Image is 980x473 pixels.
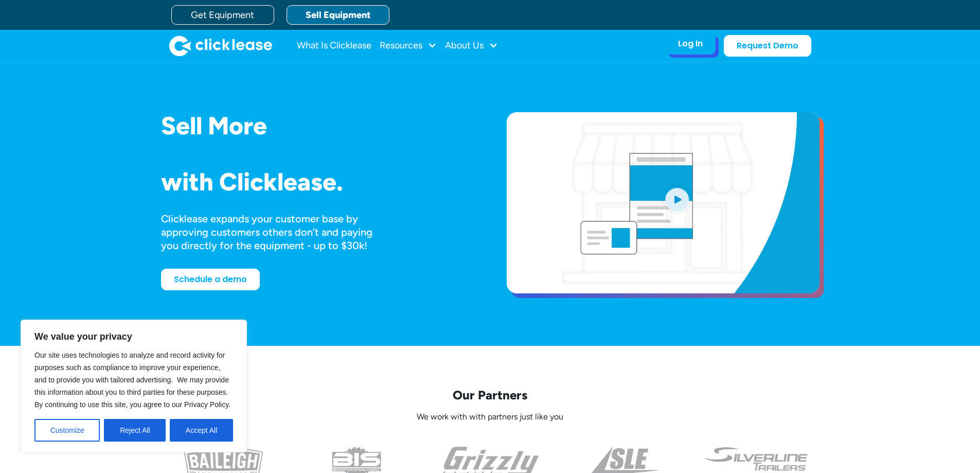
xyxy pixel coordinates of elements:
[169,36,272,56] a: home
[724,35,811,57] a: Request Demo
[34,330,233,343] p: We value your privacy
[170,419,233,442] button: Accept All
[34,419,100,442] button: Customize
[678,39,703,49] div: Log In
[34,351,230,409] span: Our site uses technologies to analyze and record activity for purposes such as compliance to impr...
[380,36,437,56] div: Resources
[161,168,474,196] h1: with Clicklease.
[161,112,474,139] h1: Sell More
[663,185,691,214] img: Blue play button logo on a light blue circular background
[445,36,498,56] div: About Us
[507,112,819,293] a: open lightbox
[161,212,391,252] div: Clicklease expands your customer base by approving customers others don’t and paying you directly...
[161,269,260,290] a: Schedule a demo
[21,320,247,452] div: We value your privacy
[287,5,389,25] a: Sell Equipment
[171,5,274,25] a: Get Equipment
[104,419,166,442] button: Reject All
[161,412,819,423] p: We work with with partners just like you
[297,36,371,56] a: What Is Clicklease
[161,387,819,403] p: Our Partners
[169,36,272,56] img: Clicklease logo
